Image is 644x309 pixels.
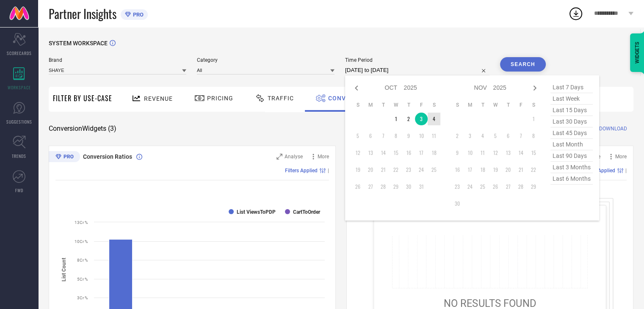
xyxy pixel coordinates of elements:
[428,102,440,108] th: Saturday
[550,93,593,105] span: last week
[568,6,583,21] div: Open download list
[451,146,464,159] td: Sun Nov 09 2025
[550,116,593,127] span: last 30 days
[451,102,464,108] th: Sunday
[49,5,116,22] span: Partner Insights
[53,93,112,103] span: Filter By Use-Case
[625,168,627,174] span: |
[514,180,527,193] td: Fri Nov 28 2025
[144,95,173,102] span: Revenue
[77,295,88,300] text: 3Cr %
[77,277,88,281] text: 5Cr %
[489,180,502,193] td: Wed Nov 26 2025
[476,146,489,159] td: Tue Nov 11 2025
[377,130,390,142] td: Tue Oct 07 2025
[514,102,527,108] th: Friday
[390,102,402,108] th: Wednesday
[83,153,132,160] span: Conversion Ratios
[390,163,402,176] td: Wed Oct 22 2025
[550,127,593,139] span: last 45 days
[464,163,476,176] td: Mon Nov 17 2025
[328,168,329,174] span: |
[451,180,464,193] td: Sun Nov 23 2025
[402,146,415,159] td: Thu Oct 16 2025
[293,209,321,215] text: CartToOrder
[500,57,546,72] button: Search
[49,57,186,63] span: Brand
[351,180,364,193] td: Sun Oct 26 2025
[527,130,540,142] td: Sat Nov 08 2025
[502,146,514,159] td: Thu Nov 13 2025
[527,163,540,176] td: Sat Nov 22 2025
[550,150,593,162] span: last 90 days
[550,82,593,93] span: last 7 days
[345,57,489,63] span: Time Period
[7,50,32,56] span: SCORECARDS
[599,124,627,133] span: DOWNLOAD
[527,102,540,108] th: Saturday
[514,130,527,142] td: Fri Nov 07 2025
[49,40,108,47] span: SYSTEM WORKSPACE
[402,180,415,193] td: Thu Oct 30 2025
[75,220,88,225] text: 13Cr %
[476,102,489,108] th: Tuesday
[415,102,428,108] th: Friday
[285,168,318,174] span: Filters Applied
[364,163,377,176] td: Mon Oct 20 2025
[415,146,428,159] td: Fri Oct 17 2025
[377,180,390,193] td: Tue Oct 28 2025
[428,163,440,176] td: Sat Oct 25 2025
[502,130,514,142] td: Thu Nov 06 2025
[8,84,31,91] span: WORKSPACE
[415,163,428,176] td: Fri Oct 24 2025
[49,151,80,164] div: Premium
[377,163,390,176] td: Tue Oct 21 2025
[502,180,514,193] td: Thu Nov 27 2025
[489,102,502,108] th: Wednesday
[351,163,364,176] td: Sun Oct 19 2025
[464,146,476,159] td: Mon Nov 10 2025
[351,146,364,159] td: Sun Oct 12 2025
[550,173,593,185] span: last 6 months
[464,102,476,108] th: Monday
[197,57,334,63] span: Category
[61,257,67,281] tspan: List Count
[364,180,377,193] td: Mon Oct 27 2025
[428,130,440,142] td: Sat Oct 11 2025
[451,130,464,142] td: Sun Nov 02 2025
[285,154,303,160] span: Analyse
[276,154,282,160] svg: Zoom
[530,83,540,93] div: Next month
[415,180,428,193] td: Fri Oct 31 2025
[364,146,377,159] td: Mon Oct 13 2025
[527,180,540,193] td: Sat Nov 29 2025
[464,180,476,193] td: Mon Nov 24 2025
[489,146,502,159] td: Wed Nov 12 2025
[476,163,489,176] td: Tue Nov 18 2025
[402,102,415,108] th: Thursday
[351,102,364,108] th: Sunday
[502,163,514,176] td: Thu Nov 20 2025
[476,180,489,193] td: Tue Nov 25 2025
[351,83,362,93] div: Previous month
[402,113,415,125] td: Thu Oct 02 2025
[502,102,514,108] th: Thursday
[6,119,32,125] span: SUGGESTIONS
[527,113,540,125] td: Sat Nov 01 2025
[377,146,390,159] td: Tue Oct 14 2025
[550,162,593,173] span: last 3 months
[476,130,489,142] td: Tue Nov 04 2025
[464,130,476,142] td: Mon Nov 03 2025
[390,180,402,193] td: Wed Oct 29 2025
[364,130,377,142] td: Mon Oct 06 2025
[49,124,116,133] span: Conversion Widgets ( 3 )
[207,95,233,102] span: Pricing
[131,11,144,18] span: PRO
[402,130,415,142] td: Thu Oct 09 2025
[514,163,527,176] td: Fri Nov 21 2025
[550,139,593,150] span: last month
[351,130,364,142] td: Sun Oct 05 2025
[328,95,369,102] span: Conversion
[428,146,440,159] td: Sat Oct 18 2025
[377,102,390,108] th: Tuesday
